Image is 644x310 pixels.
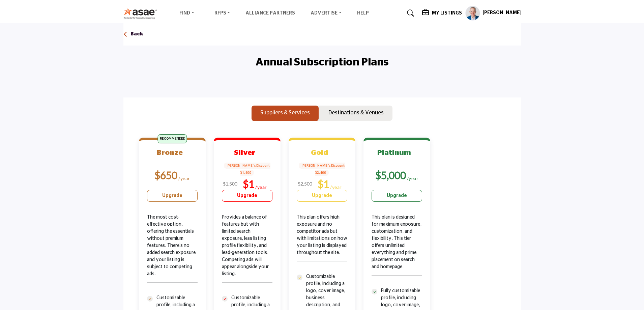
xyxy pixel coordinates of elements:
[297,190,347,202] a: Upgrade
[147,190,198,202] a: Upgrade
[299,163,345,176] span: [PERSON_NAME]'s Discount: $2,499
[372,190,422,202] a: Upgrade
[401,8,418,19] a: Search
[422,9,462,17] div: My Listings
[178,175,190,181] sub: /year
[222,214,272,294] div: Provides a balance of features but with limited search exposure, less listing profile flexibility...
[210,8,235,18] a: RFPs
[318,178,329,190] b: $1
[256,54,388,70] h2: Annual Subscription Plans
[377,149,411,156] b: Platinum
[298,181,312,187] sup: $2,500
[130,31,143,38] p: Back
[372,214,422,287] div: This plan is designed for maximum exposure, customization, and flexibility. This tier offers unli...
[465,6,480,21] button: Show hide supplier dropdown
[175,8,199,18] a: Find
[375,169,406,181] b: $5,000
[234,149,255,156] b: Silver
[255,184,267,190] sub: /year
[432,10,462,16] h5: My Listings
[158,134,187,143] span: RECOMMENDED
[147,214,198,294] div: The most cost-effective option, offering the essentials without premium features. There’s no adde...
[357,11,369,16] a: Help
[328,109,384,117] p: Destinations & Venues
[306,8,346,18] a: Advertise
[407,175,419,181] sub: /year
[311,149,328,156] b: Gold
[252,106,319,121] button: Suppliers & Services
[222,190,272,202] a: Upgrade
[157,149,183,156] b: Bronze
[243,178,254,190] b: $1
[330,184,342,190] sub: /year
[483,10,521,17] h5: [PERSON_NAME]
[260,109,310,117] p: Suppliers & Services
[123,8,161,19] img: Site Logo
[154,169,177,181] b: $650
[297,214,347,273] div: This plan offers high exposure and no competitor ads but with limitations on how your listing is ...
[223,181,237,187] sup: $1,500
[245,11,295,16] a: Alliance Partners
[320,106,392,121] button: Destinations & Venues
[224,163,270,176] span: [PERSON_NAME]'s Discount: $1,499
